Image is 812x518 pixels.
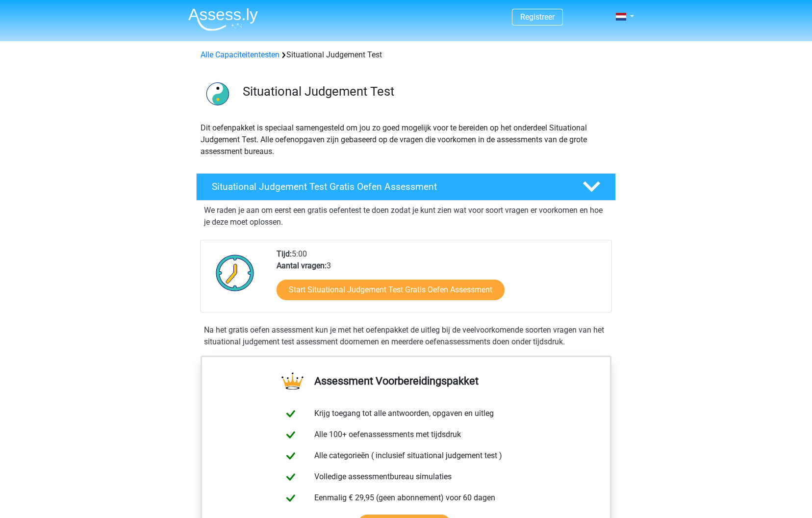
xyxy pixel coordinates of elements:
[201,122,611,157] p: Dit oefenpakket is speciaal samengesteld om jou zo goed mogelijk voor te bereiden op het onderdee...
[204,205,608,228] p: We raden je aan om eerst een gratis oefentest te doen zodat je kunt zien wat voor soort vragen er...
[192,173,620,201] a: Situational Judgement Test Gratis Oefen Assessment
[277,261,327,270] b: Aantal vragen:
[243,84,608,99] h3: Situational Judgement Test
[197,73,238,114] img: situational judgement test
[277,249,292,259] b: Tijd:
[520,12,555,22] a: Registreer
[277,280,505,300] a: Start Situational Judgement Test Gratis Oefen Assessment
[197,49,615,61] div: Situational Judgement Test
[200,324,612,348] div: Na het gratis oefen assessment kun je met het oefenpakket de uitleg bij de veelvoorkomende soorte...
[269,248,611,312] div: 5:00 3
[212,181,567,192] h4: Situational Judgement Test Gratis Oefen Assessment
[210,248,260,297] img: Klok
[188,8,258,31] img: Assessly
[201,50,279,59] a: Alle Capaciteitentesten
